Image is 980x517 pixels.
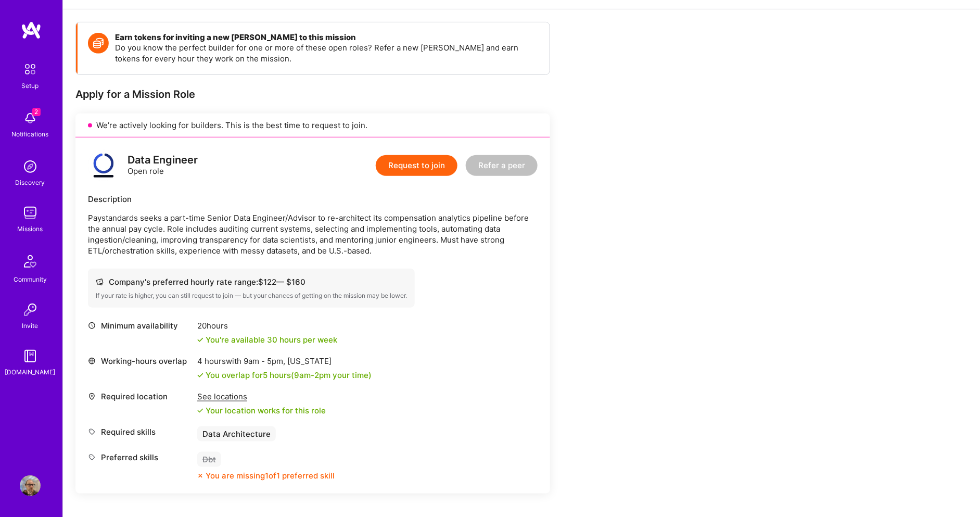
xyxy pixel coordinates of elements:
[197,426,276,442] div: Data Architecture
[241,356,287,366] span: 9am - 5pm ,
[197,408,203,414] i: icon Check
[128,155,198,176] div: Open role
[197,405,326,416] div: Your location works for this role
[197,356,372,367] div: 4 hours with [US_STATE]
[96,292,407,300] div: If your rate is higher, you can still request to join — but your chances of getting on the missio...
[206,470,335,481] div: You are missing 1 of 1 preferred skill
[115,42,539,64] p: Do you know the perfect builder for one or more of these open roles? Refer a new [PERSON_NAME] an...
[197,372,203,379] i: icon Check
[20,475,41,496] img: User Avatar
[96,276,407,287] div: Company's preferred hourly rate range: $ 122 — $ 160
[17,475,43,496] a: User Avatar
[32,108,41,116] span: 2
[75,87,550,101] div: Apply for a Mission Role
[197,452,221,467] div: Dbt
[197,337,203,343] i: icon Check
[18,223,43,234] div: Missions
[21,21,42,40] img: logo
[22,80,39,91] div: Setup
[18,249,43,274] img: Community
[197,334,337,345] div: You're available 30 hours per week
[16,177,45,188] div: Discovery
[88,357,96,365] i: icon World
[20,299,41,320] img: Invite
[88,320,192,331] div: Minimum availability
[206,370,372,381] div: You overlap for 5 hours ( your time)
[197,320,337,331] div: 20 hours
[376,155,457,176] button: Request to join
[88,391,192,402] div: Required location
[88,33,109,54] img: Token icon
[96,278,104,286] i: icon Cash
[88,453,96,461] i: icon Tag
[22,320,39,331] div: Invite
[197,391,326,402] div: See locations
[88,194,538,205] div: Description
[19,58,41,80] img: setup
[20,203,41,223] img: teamwork
[294,370,330,380] span: 9am - 2pm
[88,322,96,330] i: icon Clock
[20,108,41,129] img: bell
[128,155,198,166] div: Data Engineer
[115,33,539,42] h4: Earn tokens for inviting a new [PERSON_NAME] to this mission
[88,212,538,256] p: Paystandards seeks a part-time Senior Data Engineer/Advisor to re-architect its compensation anal...
[88,356,192,367] div: Working-hours overlap
[88,452,192,463] div: Preferred skills
[88,428,96,436] i: icon Tag
[14,274,47,285] div: Community
[88,426,192,437] div: Required skills
[88,393,96,400] i: icon Location
[197,473,203,479] i: icon CloseOrange
[5,367,56,377] div: [DOMAIN_NAME]
[88,150,119,181] img: logo
[20,346,41,367] img: guide book
[466,155,538,176] button: Refer a peer
[12,129,49,140] div: Notifications
[20,156,41,177] img: discovery
[75,114,550,137] div: We’re actively looking for builders. This is the best time to request to join.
